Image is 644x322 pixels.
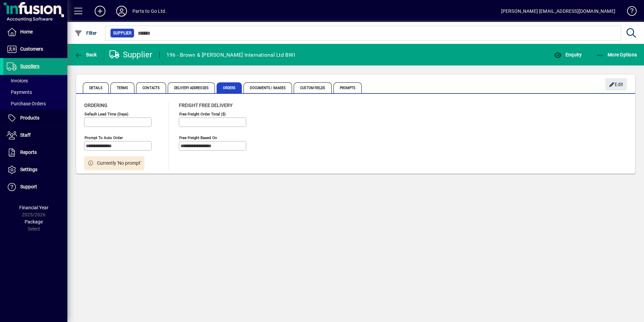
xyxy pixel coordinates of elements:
span: Settings [20,167,37,172]
mat-label: Free freight based on [179,135,217,140]
button: Filter [73,27,99,39]
span: Package [25,219,43,224]
button: Profile [111,5,132,17]
span: Purchase Orders [7,101,46,106]
mat-label: Prompt to auto order [85,135,123,140]
div: 196 - Brown & [PERSON_NAME] International Ltd BWI [166,50,295,60]
span: Reports [20,150,37,155]
app-page-header-button: Back [67,49,104,61]
button: More Options [594,49,639,61]
button: Add [89,5,111,17]
button: Edit [605,78,627,90]
span: Enquiry [554,52,582,57]
button: Back [73,49,99,61]
a: Support [3,179,67,195]
span: Documents / Images [244,82,292,93]
button: Enquiry [552,49,583,61]
span: Payments [7,89,32,95]
span: Prompts [333,82,362,93]
a: Staff [3,127,67,144]
span: Financial Year [19,205,49,210]
mat-label: Default lead time (days) [85,112,128,116]
span: Currently 'No prompt' [97,160,141,167]
span: Suppliers [20,63,39,69]
span: Supplier [113,30,131,36]
span: Customers [20,46,43,52]
span: Edit [609,79,623,90]
a: Purchase Orders [3,98,67,109]
a: Payments [3,86,67,98]
div: [PERSON_NAME] [EMAIL_ADDRESS][DOMAIN_NAME] [501,6,615,17]
a: Knowledge Base [622,1,636,23]
a: Reports [3,144,67,161]
a: Settings [3,161,67,178]
a: Products [3,110,67,127]
span: Freight Free Delivery [179,103,232,108]
span: Home [20,29,33,34]
div: Parts to Go Ltd. [132,6,167,17]
span: Products [20,115,39,120]
span: Contacts [136,82,166,93]
span: Details [83,82,109,93]
span: Staff [20,132,31,138]
mat-label: Free freight order total ($) [179,112,226,116]
span: Back [74,52,97,57]
span: Terms [110,82,135,93]
a: Invoices [3,75,67,86]
span: Ordering [84,103,107,108]
span: Support [20,184,37,189]
span: Orders [217,82,242,93]
a: Customers [3,41,67,58]
span: Filter [74,30,97,36]
span: Invoices [7,78,28,83]
span: Delivery Addresses [168,82,215,93]
span: Custom Fields [294,82,331,93]
span: More Options [596,52,637,57]
a: Home [3,24,67,41]
div: Supplier [109,49,153,60]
